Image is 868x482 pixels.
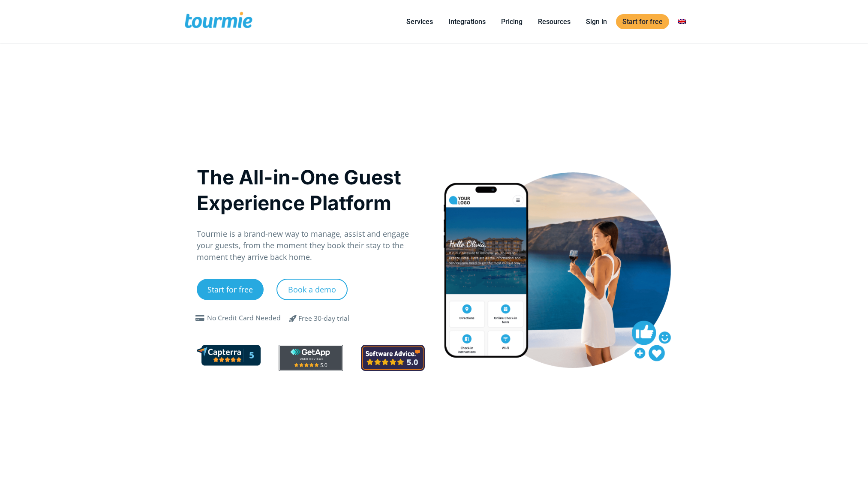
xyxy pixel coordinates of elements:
a: Integrations [442,16,492,27]
a: Resources [532,16,577,27]
a: Book a demo [276,279,348,300]
div: Free 30-day trial [298,313,349,324]
span:  [283,313,303,323]
a: Start for free [197,279,264,300]
span:  [193,315,207,322]
a: Sign in [580,16,613,27]
h1: The All-in-One Guest Experience Platform [197,164,425,216]
div: No Credit Card Needed [207,313,281,323]
p: Tourmie is a brand-new way to manage, assist and engage your guests, from the moment they book th... [197,228,425,263]
a: Start for free [616,14,669,29]
a: Pricing [495,16,529,27]
a: Services [400,16,439,27]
